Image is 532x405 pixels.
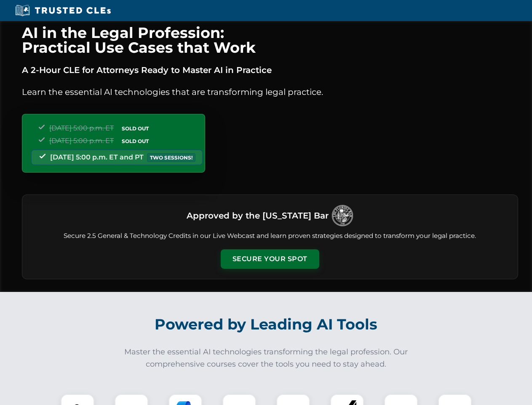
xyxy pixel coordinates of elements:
span: SOLD OUT [119,137,152,146]
p: A 2-Hour CLE for Attorneys Ready to Master AI in Practice [22,63,518,77]
span: [DATE] 5:00 p.m. ET [49,137,114,145]
p: Learn the essential AI technologies that are transforming legal practice. [22,85,518,99]
img: Logo [332,205,353,226]
h1: AI in the Legal Profession: Practical Use Cases that Work [22,25,518,55]
img: Trusted CLEs [13,4,113,17]
h2: Powered by Leading AI Tools [33,310,500,339]
h3: Approved by the [US_STATE] Bar [187,208,329,223]
p: Secure 2.5 General & Technology Credits in our Live Webcast and learn proven strategies designed ... [32,231,508,241]
p: Master the essential AI technologies transforming the legal profession. Our comprehensive courses... [119,346,414,370]
span: [DATE] 5:00 p.m. ET [49,124,114,132]
button: Secure Your Spot [221,249,319,269]
span: SOLD OUT [119,124,152,133]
